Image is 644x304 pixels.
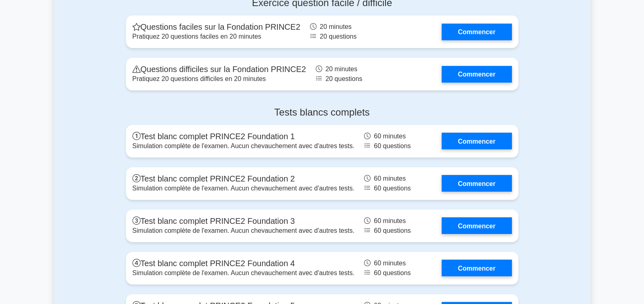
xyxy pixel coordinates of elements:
[442,217,512,234] a: Commencer
[442,175,512,192] a: Commencer
[442,260,512,276] a: Commencer
[442,66,512,83] a: Commencer
[442,133,512,149] a: Commencer
[274,107,370,118] font: Tests blancs complets
[442,24,512,40] a: Commencer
